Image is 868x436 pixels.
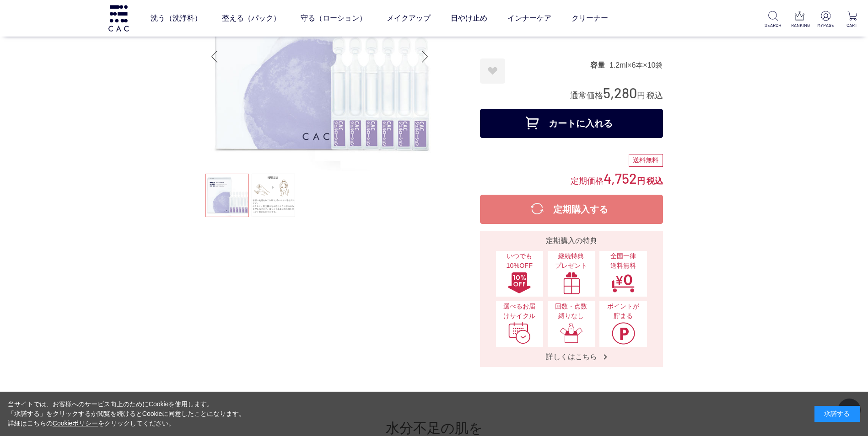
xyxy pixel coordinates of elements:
[480,58,505,84] a: お気に入りに登録する
[571,175,604,186] span: 定期価格
[637,91,645,100] span: 円
[507,271,531,294] img: いつでも10%OFF
[416,38,434,75] div: Next slide
[791,11,808,29] a: RANKING
[8,399,246,428] div: 当サイトでは、お客様へのサービス向上のためにCookieを使用します。 「承諾する」をクリックするか閲覧を続けるとCookieに同意したことになります。 詳細はこちらの をクリックしてください。
[817,11,834,29] a: MYPAGE
[484,235,659,246] div: 定期購入の特典
[507,5,551,31] a: インナーケア
[151,5,202,31] a: 洗う（洗浄料）
[552,302,590,321] span: 回数・点数縛りなし
[817,22,834,29] p: MYPAGE
[560,271,583,294] img: 継続特典プレゼント
[637,176,645,186] span: 円
[480,195,663,224] button: 定期購入する
[571,5,608,31] a: クリーナー
[611,271,635,294] img: 全国一律送料無料
[590,60,609,70] dt: 容量
[647,176,663,186] span: 税込
[604,251,642,271] span: 全国一律 送料無料
[222,5,280,31] a: 整える（パック）
[451,5,487,31] a: 日やけ止め
[844,22,861,29] p: CART
[765,11,782,29] a: SEARCH
[205,38,224,75] div: Previous slide
[480,109,663,138] button: カートに入れる
[814,406,860,422] div: 承諾する
[301,5,367,31] a: 守る（ローション）
[501,251,539,271] span: いつでも10%OFF
[609,60,663,70] dd: 1.2ml×6本×10袋
[604,170,637,186] span: 4,752
[552,251,590,271] span: 継続特典 プレゼント
[647,91,663,100] span: 税込
[765,22,782,29] p: SEARCH
[387,5,431,31] a: メイクアップ
[604,302,642,321] span: ポイントが貯まる
[560,322,583,345] img: 回数・点数縛りなし
[53,420,98,427] a: Cookieポリシー
[107,5,130,31] img: logo
[480,231,663,367] a: 定期購入の特典 いつでも10%OFFいつでも10%OFF 継続特典プレゼント継続特典プレゼント 全国一律送料無料全国一律送料無料 選べるお届けサイクル選べるお届けサイクル 回数・点数縛りなし回数...
[537,352,606,362] span: 詳しくはこちら
[629,154,663,167] div: 送料無料
[844,11,861,29] a: CART
[501,302,539,321] span: 選べるお届けサイクル
[507,322,531,345] img: 選べるお届けサイクル
[611,322,635,345] img: ポイントが貯まる
[603,84,637,101] span: 5,280
[791,22,808,29] p: RANKING
[570,91,603,100] span: 通常価格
